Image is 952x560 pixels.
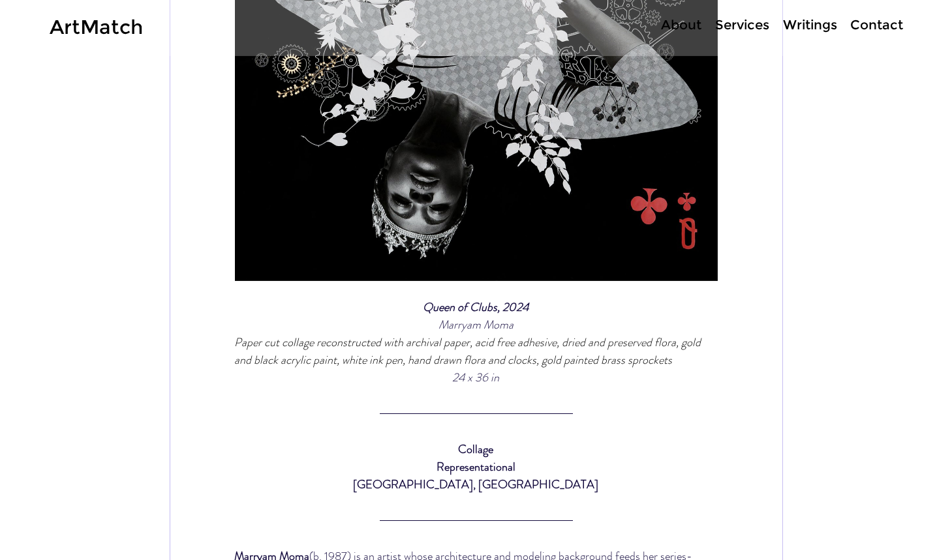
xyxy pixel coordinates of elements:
[844,16,909,35] a: Contact
[453,369,500,386] span: 24 x 36 in
[613,16,909,35] nav: Site
[438,316,514,333] span: Marryam Moma
[708,16,776,35] a: Services
[776,16,844,35] a: Writings
[354,476,599,493] span: [GEOGRAPHIC_DATA], [GEOGRAPHIC_DATA]
[654,16,708,35] a: About
[776,16,844,35] p: Writings
[437,458,515,475] span: Representational
[844,16,910,35] p: Contact
[50,15,143,39] a: ArtMatch
[423,299,529,316] span: Queen of Clubs, 2024
[459,441,494,458] span: Collage
[654,16,708,35] p: About
[235,334,704,368] span: Paper cut collage reconstructed with archival paper, acid free adhesive, dried and preserved flor...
